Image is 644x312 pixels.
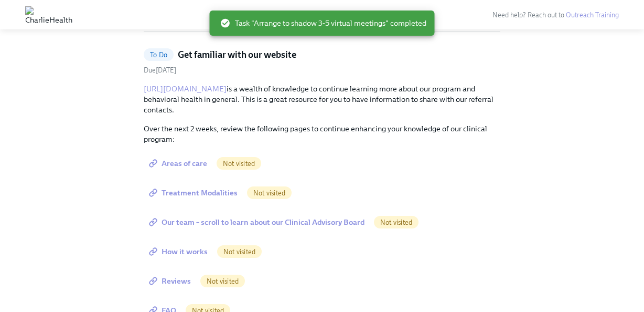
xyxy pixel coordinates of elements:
[217,160,261,168] span: Not visited
[144,84,227,93] a: [URL][DOMAIN_NAME]
[144,212,372,233] a: Our team – scroll to learn about our Clinical Advisory Board
[151,158,207,169] span: Areas of care
[144,123,500,144] p: Over the next 2 weeks, review the following pages to continue enhancing your knowledge of our cli...
[374,219,418,226] span: Not visited
[151,246,208,257] span: How it works
[144,241,215,262] a: How it works
[144,48,500,75] a: To DoGet familiar with our websiteDue[DATE]
[492,11,619,19] span: Need help? Reach out to
[144,153,214,174] a: Areas of care
[144,84,500,115] p: is a wealth of knowledge to continue learning more about our program and behavioral health in gen...
[151,217,364,227] span: Our team – scroll to learn about our Clinical Advisory Board
[151,188,238,198] span: Treatment Modalities
[566,11,619,19] a: Outreach Training
[220,18,426,28] span: Task "Arrange to shadow 3-5 virtual meetings" completed
[144,66,176,74] span: Due [DATE]
[144,271,198,292] a: Reviews
[217,248,262,256] span: Not visited
[144,182,245,203] a: Treatment Modalities
[151,276,191,286] span: Reviews
[144,51,174,59] span: To Do
[25,6,72,23] img: CharlieHealth
[178,48,296,61] h5: Get familiar with our website
[200,277,245,285] span: Not visited
[247,189,292,197] span: Not visited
